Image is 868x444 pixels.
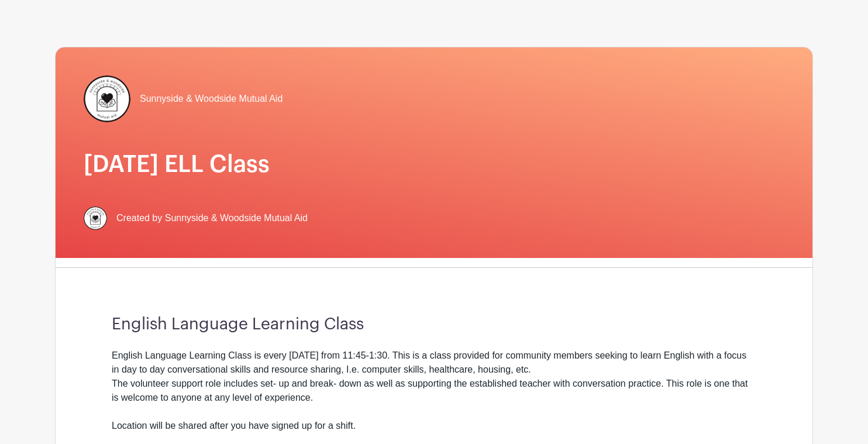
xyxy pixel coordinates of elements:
h3: English Language Learning Class [112,315,756,335]
div: English Language Learning Class is every [DATE] from 11:45-1:30. This is a class provided for com... [112,349,756,433]
img: 256.png [84,206,107,230]
span: Created by Sunnyside & Woodside Mutual Aid [116,211,308,225]
span: Sunnyside & Woodside Mutual Aid [140,92,283,106]
img: 256.png [84,75,130,122]
h1: [DATE] ELL Class [84,150,784,178]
